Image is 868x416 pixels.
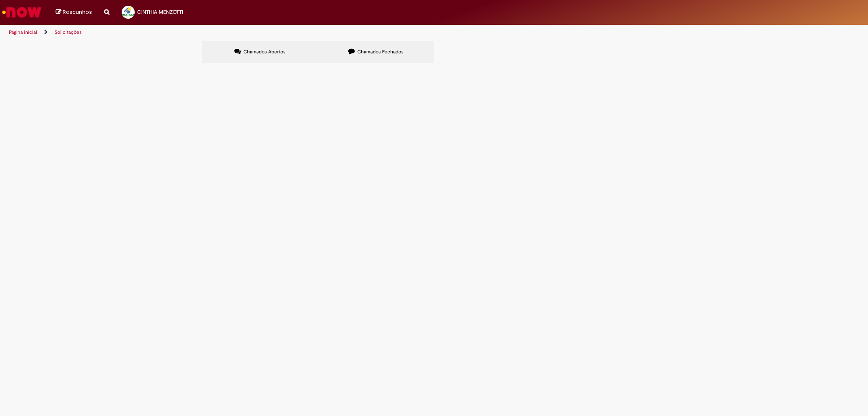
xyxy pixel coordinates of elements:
img: ServiceNow [1,4,43,20]
span: CINTHIA MENZOTTI [137,9,183,15]
a: Solicitações [55,29,82,35]
span: Chamados Fechados [357,48,404,55]
ul: Trilhas de página [6,25,573,40]
span: Rascunhos [63,8,92,16]
a: Página inicial [9,29,37,35]
span: Chamados Abertos [243,48,286,55]
a: Rascunhos [56,9,92,16]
